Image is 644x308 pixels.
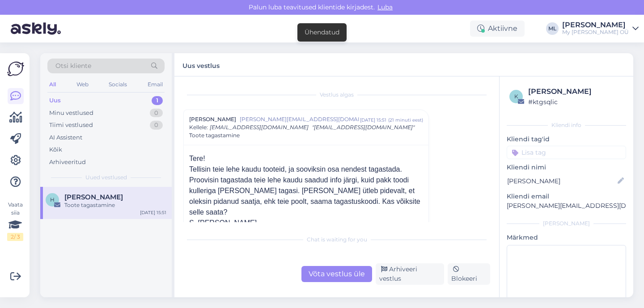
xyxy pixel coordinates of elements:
span: Otsi kliente [55,61,91,71]
div: 2 / 3 [7,233,23,241]
div: # ktgsqlic [528,97,623,107]
div: S. [PERSON_NAME] [189,218,423,228]
div: Kliendi info [507,121,626,129]
div: Tellisin teie lehe kaudu tooteid, ja sooviksin osa nendest tagastada. Proovisin tagastada teie le... [189,164,423,218]
div: [DATE] 15:51 [140,209,166,216]
div: Email [146,79,165,90]
div: Võta vestlus üle [301,266,372,282]
p: Kliendi nimi [507,163,626,172]
span: Helena Saastamoinen [64,193,123,201]
input: Lisa nimi [507,176,616,186]
div: 1 [152,96,163,105]
a: [PERSON_NAME]My [PERSON_NAME] OÜ [562,21,639,36]
div: [PERSON_NAME] [562,21,629,29]
span: Toote tagastamine [189,131,240,139]
div: Kõik [49,145,62,154]
div: Toote tagastamine [64,201,166,209]
div: Arhiveeritud [49,158,86,167]
div: Minu vestlused [49,109,93,118]
span: Uued vestlused [85,173,127,181]
div: Vestlus algas [183,91,490,99]
div: Vaata siia [7,201,23,241]
div: Ühendatud [305,28,339,37]
p: Kliendi tag'id [507,135,626,144]
div: Arhiveeri vestlus [376,263,444,285]
div: [DATE] 15:51 [360,117,386,123]
div: 0 [150,109,163,118]
div: Socials [107,79,129,90]
div: All [47,79,58,90]
span: k [514,93,518,100]
img: Askly Logo [7,60,24,77]
div: Aktiivne [470,21,525,37]
span: "[EMAIL_ADDRESS][DOMAIN_NAME]" [312,124,415,131]
div: 0 [150,121,163,130]
div: My [PERSON_NAME] OÜ [562,29,629,36]
p: Märkmed [507,233,626,242]
span: [PERSON_NAME][EMAIL_ADDRESS][DOMAIN_NAME] [240,115,360,123]
span: H [50,196,55,203]
div: [PERSON_NAME] [507,219,626,228]
div: Tiimi vestlused [49,121,93,130]
input: Lisa tag [507,146,626,159]
span: [EMAIL_ADDRESS][DOMAIN_NAME] [210,124,309,131]
p: Kliendi email [507,192,626,201]
div: ML [546,22,559,35]
div: Blokeeri [448,263,490,285]
span: [PERSON_NAME] [189,115,236,123]
div: AI Assistent [49,133,82,142]
div: Web [75,79,90,90]
div: [PERSON_NAME] [528,86,623,97]
span: Luba [375,3,395,11]
div: Tere! [189,153,423,164]
div: Chat is waiting for you [183,236,490,244]
label: Uus vestlus [182,59,220,71]
p: [PERSON_NAME][EMAIL_ADDRESS][DOMAIN_NAME] [507,201,626,211]
div: Uus [49,96,61,105]
span: Kellele : [189,124,208,131]
div: ( 21 minuti eest ) [388,117,423,123]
